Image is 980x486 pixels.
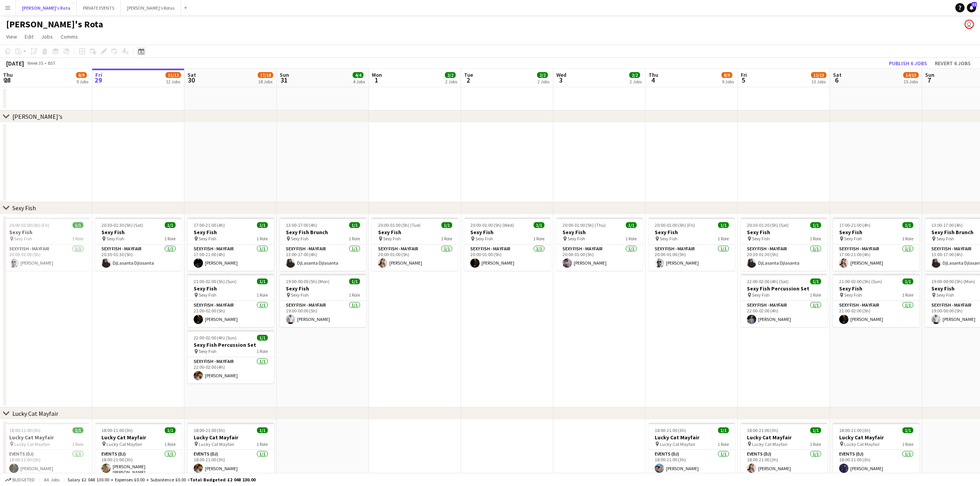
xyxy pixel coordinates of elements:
span: 1/1 [349,222,360,228]
span: View [6,33,17,40]
app-job-card: 18:00-21:00 (3h)1/1Lucky Cat Mayfair Lucky Cat Mayfair1 RoleEvents (DJ)1/118:00-21:00 (3h)[PERSON... [95,423,182,478]
span: 1/1 [810,278,821,284]
h3: Sexy Fish Percussion Set [741,285,827,292]
div: BST [48,60,56,66]
span: Sexy Fish [568,236,585,241]
span: 1/1 [257,427,268,433]
app-job-card: 18:00-21:00 (3h)1/1Lucky Cat Mayfair Lucky Cat Mayfair1 RoleEvents (DJ)1/118:00-21:00 (3h)[PERSON... [649,423,735,476]
span: 20:00-01:00 (5h) (Fri) [9,222,49,228]
app-job-card: 20:30-01:30 (5h) (Sat)1/1Sexy Fish Sexy Fish1 RoleSEXY FISH - MAYFAIR1/120:30-01:30 (5h)DjLasanta... [95,218,182,271]
span: Lucky Cat Mayfair [752,441,787,447]
div: 2 Jobs [630,79,642,84]
span: Sexy Fish [844,292,862,298]
app-card-role: SEXY FISH - MAYFAIR1/121:00-02:00 (5h)[PERSON_NAME] [833,301,919,327]
app-card-role: SEXY FISH - MAYFAIR1/113:00-17:00 (4h)DjLasanta Djlasanta [280,245,366,271]
div: 18:00-21:00 (3h)1/1Lucky Cat Mayfair Lucky Cat Mayfair1 RoleEvents (DJ)1/118:00-21:00 (3h)[PERSON... [188,423,274,476]
app-job-card: 13:00-17:00 (4h)1/1Sexy Fish Brunch Sexy Fish1 RoleSEXY FISH - MAYFAIR1/113:00-17:00 (4h)DjLasant... [280,218,366,271]
div: 4 Jobs [353,79,365,84]
span: 18:00-21:00 (3h) [747,427,778,433]
div: 22:00-02:00 (4h) (Sat)1/1Sexy Fish Percussion Set Sexy Fish1 RoleSEXY FISH - MAYFAIR1/122:00-02:0... [741,274,827,327]
span: 1 Role [349,292,360,298]
span: Tue [464,71,473,78]
app-job-card: 19:00-00:00 (5h) (Mon)1/1Sexy Fish Sexy Fish1 RoleSEXY FISH - MAYFAIR1/119:00-00:00 (5h)[PERSON_N... [280,274,366,327]
span: Sat [188,71,196,78]
h3: Sexy Fish [372,229,458,236]
h3: Sexy Fish [833,285,919,292]
h3: Lucky Cat Mayfair [649,434,735,441]
span: 7 [924,76,934,84]
span: 4 [647,76,658,84]
span: 1/1 [810,222,821,228]
span: 20:00-01:00 (5h) (Thu) [563,222,606,228]
app-job-card: 18:00-21:00 (3h)1/1Lucky Cat Mayfair Lucky Cat Mayfair1 RoleEvents (DJ)1/118:00-21:00 (3h)[PERSON... [741,423,827,476]
span: Sat [833,71,841,78]
span: 1/1 [349,278,360,284]
app-card-role: SEXY FISH - MAYFAIR1/117:00-21:00 (4h)[PERSON_NAME] [833,245,919,271]
a: View [3,32,20,42]
app-job-card: 18:00-21:00 (3h)1/1Lucky Cat Mayfair Lucky Cat Mayfair1 RoleEvents (DJ)1/118:00-21:00 (3h)[PERSON... [3,423,90,476]
app-card-role: SEXY FISH - MAYFAIR1/122:00-02:00 (4h)[PERSON_NAME] [188,357,274,383]
span: 11/12 [166,72,181,78]
app-card-role: SEXY FISH - MAYFAIR1/120:00-01:00 (5h)[PERSON_NAME] [372,245,458,271]
span: Week 35 [25,60,45,66]
span: Fri [95,71,102,78]
app-card-role: SEXY FISH - MAYFAIR1/117:00-21:00 (4h)[PERSON_NAME] [188,245,274,271]
span: 1 Role [349,236,360,241]
span: 12/13 [811,72,826,78]
div: 12 Jobs [166,79,181,84]
span: 18:00-21:00 (3h) [101,427,133,433]
span: Comms [61,33,78,40]
span: Sexy Fish [199,236,216,241]
span: 17:00-21:00 (4h) [194,222,225,228]
app-card-role: SEXY FISH - MAYFAIR1/120:00-01:00 (5h)[PERSON_NAME] [464,245,551,271]
span: 1 Role [257,348,268,354]
span: Sexy Fish [14,236,32,241]
div: [PERSON_NAME]'s [12,113,63,120]
app-card-role: SEXY FISH - MAYFAIR1/120:00-01:00 (5h)[PERSON_NAME] [649,245,735,271]
app-card-role: Events (DJ)1/118:00-21:00 (3h)[PERSON_NAME] [188,450,274,476]
div: [DATE] [6,59,24,67]
h3: Sexy Fish [649,229,735,236]
span: 6 [832,76,841,84]
h3: Sexy Fish [833,229,919,236]
span: 14/15 [903,72,919,78]
span: 1/1 [165,427,176,433]
app-card-role: Events (DJ)1/118:00-21:00 (3h)[PERSON_NAME] [3,450,90,476]
span: 1/1 [165,222,176,228]
span: 1 Role [902,292,913,298]
span: 2/2 [445,72,456,78]
app-job-card: 20:00-01:00 (5h) (Thu)1/1Sexy Fish Sexy Fish1 RoleSEXY FISH - MAYFAIR1/120:00-01:00 (5h)[PERSON_N... [556,218,643,271]
span: 1/1 [257,278,268,284]
div: 17:00-21:00 (4h)1/1Sexy Fish Sexy Fish1 RoleSEXY FISH - MAYFAIR1/117:00-21:00 (4h)[PERSON_NAME] [833,218,919,271]
h3: Sexy Fish [464,229,551,236]
div: 21:00-02:00 (5h) (Sun)1/1Sexy Fish Sexy Fish1 RoleSEXY FISH - MAYFAIR1/121:00-02:00 (5h)[PERSON_N... [188,274,274,327]
app-user-avatar: Victoria Goodsell [965,20,974,29]
span: 2/2 [629,72,640,78]
h3: Sexy Fish [3,229,90,236]
button: Revert 6 jobs [932,58,974,68]
span: 1 Role [257,236,268,241]
span: Total Budgeted £2 048 130.00 [190,477,255,483]
h3: Sexy Fish [95,229,182,236]
span: 2/2 [537,72,548,78]
span: 22:00-02:00 (4h) (Sat) [747,278,789,284]
span: 1 Role [533,236,544,241]
span: 20:00-01:00 (5h) (Fri) [655,222,695,228]
span: Budgeted [12,477,35,483]
span: 5 [740,76,747,84]
span: 1 Role [625,236,637,241]
button: [PERSON_NAME]'s Rota [16,0,77,15]
span: 1 Role [902,236,913,241]
div: 18 Jobs [258,79,273,84]
span: 13:00-17:00 (4h) [931,222,963,228]
a: Jobs [38,32,56,42]
app-job-card: 17:00-21:00 (4h)1/1Sexy Fish Sexy Fish1 RoleSEXY FISH - MAYFAIR1/117:00-21:00 (4h)[PERSON_NAME] [188,218,274,271]
app-job-card: 20:00-01:00 (5h) (Wed)1/1Sexy Fish Sexy Fish1 RoleSEXY FISH - MAYFAIR1/120:00-01:00 (5h)[PERSON_N... [464,218,551,271]
span: 18:00-21:00 (3h) [9,427,41,433]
